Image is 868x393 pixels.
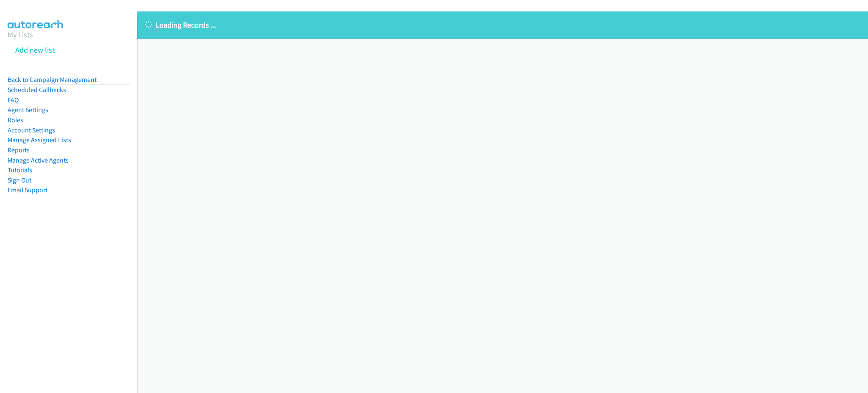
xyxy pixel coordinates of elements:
a: Manage Active Agents [8,156,69,164]
a: Roles [8,116,23,124]
a: Back to Campaign Management [8,76,97,84]
a: Email Support [8,186,47,194]
a: Scheduled Callbacks [8,86,66,94]
a: Sign Out [8,176,31,184]
a: Account Settings [8,126,55,134]
a: Add new list [15,45,55,55]
a: Agent Settings [8,106,48,114]
a: Reports [8,146,30,154]
a: Manage Assigned Lists [8,136,71,144]
p: Loading Records ... [145,19,860,31]
a: My Lists [8,30,33,39]
a: FAQ [8,96,19,104]
a: Tutorials [8,166,32,174]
